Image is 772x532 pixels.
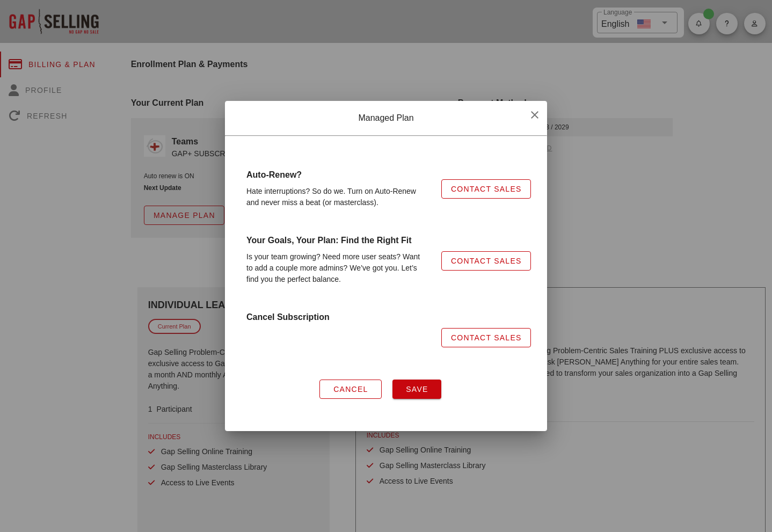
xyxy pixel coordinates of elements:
[450,333,522,342] span: Contact Sales
[441,328,531,347] a: Contact Sales
[450,257,522,265] span: Contact Sales
[319,380,382,399] button: Cancel
[450,185,522,193] span: Contact Sales
[246,312,330,322] strong: Cancel Subscription
[225,101,547,135] div: Managed Plan
[441,251,531,271] a: Contact Sales
[246,236,412,245] strong: Your Goals, Your Plan: Find the Right Fit
[246,170,302,179] strong: Auto-Renew?
[240,179,435,215] div: Hate interruptions? So do we. Turn on Auto-Renew and never miss a beat (or masterclass).
[333,385,368,393] span: Cancel
[392,380,441,399] button: Save
[441,179,531,199] a: Contact Sales
[405,385,428,393] span: Save
[240,245,435,291] div: Is your team growing? Need more user seats? Want to add a couple more admins? We’ve got you. Let’...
